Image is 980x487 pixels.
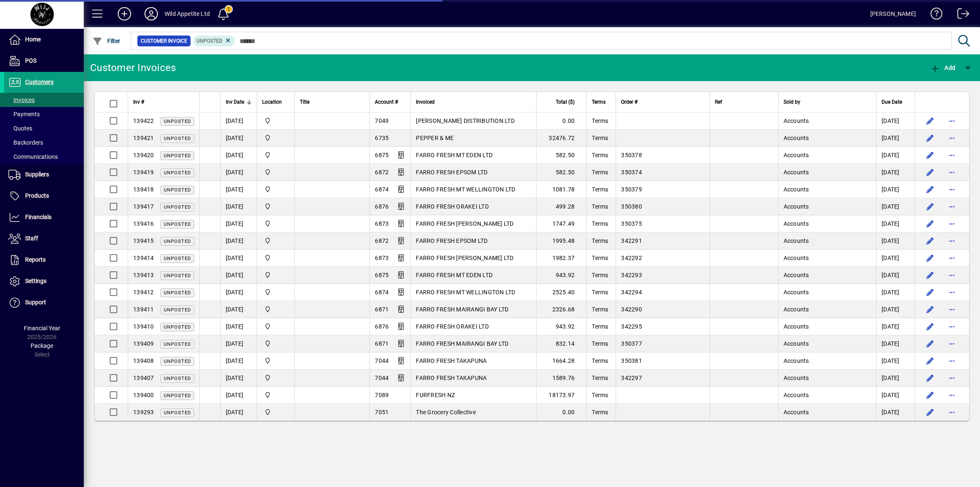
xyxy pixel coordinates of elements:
[4,228,84,249] a: Staff
[4,292,84,313] a: Support
[536,352,586,370] td: 1664.28
[4,121,84,135] a: Quotes
[133,392,154,398] span: 139400
[536,130,586,147] td: 32476.72
[945,337,959,350] button: More options
[164,290,191,296] span: Unposted
[220,301,257,318] td: [DATE]
[715,97,722,107] span: Ref
[25,256,46,263] span: Reports
[4,164,84,185] a: Suppliers
[923,200,937,213] button: Edit
[621,323,642,330] span: 342295
[882,97,910,107] div: Due Date
[300,97,365,107] div: Title
[416,323,489,330] span: FARRO FRESH ORAKEI LTD
[133,323,154,330] span: 139410
[262,339,289,348] span: Wild Appetite Ltd
[375,117,389,124] span: 7049
[262,236,289,245] span: Wild Appetite Ltd
[164,359,191,364] span: Unposted
[592,357,608,364] span: Terms
[220,215,257,232] td: [DATE]
[416,289,515,296] span: FARRO FRESH MT WELLINGTON LTD
[262,168,289,177] span: Wild Appetite Ltd
[220,370,257,387] td: [DATE]
[592,152,608,158] span: Terms
[592,409,608,416] span: Terms
[164,187,191,193] span: Unposted
[133,135,154,141] span: 139421
[133,117,154,124] span: 139422
[416,152,493,158] span: FARRO FRESH MT EDEN LTD
[8,153,58,160] span: Communications
[416,340,508,347] span: FARRO FRESH MAIRANGI BAY LTD
[416,97,435,107] span: Invoiced
[262,219,289,228] span: Wild Appetite Ltd
[536,318,586,335] td: 943.92
[416,220,513,227] span: FARRO FRESH [PERSON_NAME] LTD
[784,255,809,261] span: Accounts
[945,183,959,196] button: More options
[784,392,809,398] span: Accounts
[416,375,487,381] span: FARRO FRESH TAKAPUNA
[945,166,959,179] button: More options
[226,97,244,107] span: Inv Date
[25,57,36,64] span: POS
[930,64,955,71] span: Add
[220,318,257,335] td: [DATE]
[536,284,586,301] td: 2525.40
[923,148,937,162] button: Edit
[621,357,642,364] span: 350381
[220,232,257,250] td: [DATE]
[876,301,915,318] td: [DATE]
[923,388,937,402] button: Edit
[923,354,937,367] button: Edit
[133,97,144,107] span: Inv #
[621,340,642,347] span: 350377
[4,207,84,228] a: Financials
[133,220,154,227] span: 139416
[945,388,959,402] button: More options
[945,251,959,265] button: More options
[536,335,586,352] td: 832.14
[220,387,257,404] td: [DATE]
[220,112,257,130] td: [DATE]
[784,409,809,416] span: Accounts
[375,357,389,364] span: 7044
[715,97,773,107] div: Ref
[4,135,84,150] a: Backorders
[923,166,937,179] button: Edit
[592,375,608,381] span: Terms
[25,235,38,242] span: Staff
[945,371,959,385] button: More options
[220,250,257,267] td: [DATE]
[945,200,959,213] button: More options
[416,97,531,107] div: Invoiced
[226,97,252,107] div: Inv Date
[536,198,586,215] td: 499.28
[536,147,586,164] td: 582.50
[621,169,642,176] span: 350374
[592,392,608,398] span: Terms
[784,340,809,347] span: Accounts
[25,299,46,306] span: Support
[416,169,487,176] span: FARRO FRESH EPSOM LTD
[164,119,191,124] span: Unposted
[876,181,915,198] td: [DATE]
[164,153,191,158] span: Unposted
[375,237,389,244] span: 6872
[416,392,455,398] span: FURFRESH NZ
[262,288,289,297] span: Wild Appetite Ltd
[536,250,586,267] td: 1982.37
[133,97,194,107] div: Inv #
[8,111,40,117] span: Payments
[375,152,389,158] span: 6875
[31,342,53,349] span: Package
[416,306,508,313] span: FARRO FRESH MAIRANGI BAY LTD
[621,375,642,381] span: 342297
[416,237,487,244] span: FARRO FRESH EPSOM LTD
[870,7,916,20] div: [PERSON_NAME]
[375,255,389,261] span: 6873
[93,38,121,44] span: Filter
